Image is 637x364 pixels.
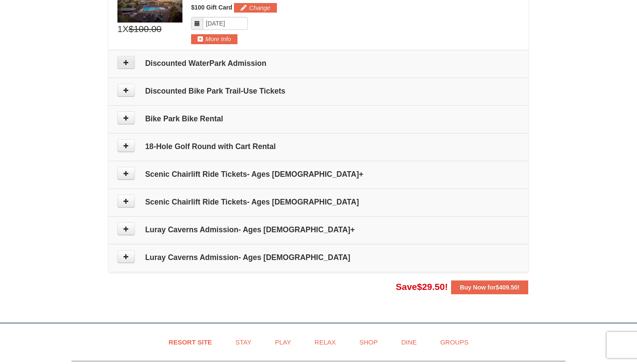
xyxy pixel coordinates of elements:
[429,332,479,352] a: Groups
[117,170,520,179] h4: Scenic Chairlift Ride Tickets- Ages [DEMOGRAPHIC_DATA]+
[117,114,520,123] h4: Bike Park Bike Rental
[451,280,528,294] button: Buy Now for$409.50!
[191,4,232,11] span: $100 Gift Card
[396,282,448,292] span: Save !
[117,142,520,151] h4: 18-Hole Golf Round with Cart Rental
[158,332,223,352] a: Resort Site
[117,23,123,36] span: 1
[117,198,520,206] h4: Scenic Chairlift Ride Tickets- Ages [DEMOGRAPHIC_DATA]
[129,23,162,36] span: $100.00
[496,284,518,291] span: $409.50
[417,282,445,292] span: $29.50
[123,23,129,36] span: X
[117,253,520,262] h4: Luray Caverns Admission- Ages [DEMOGRAPHIC_DATA]
[117,87,520,95] h4: Discounted Bike Park Trail-Use Tickets
[117,59,520,68] h4: Discounted WaterPark Admission
[390,332,428,352] a: Dine
[348,332,389,352] a: Shop
[117,225,520,234] h4: Luray Caverns Admission- Ages [DEMOGRAPHIC_DATA]+
[460,284,520,291] strong: Buy Now for !
[224,332,262,352] a: Stay
[234,3,277,13] button: Change
[191,34,237,44] button: More Info
[264,332,302,352] a: Play
[304,332,347,352] a: Relax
